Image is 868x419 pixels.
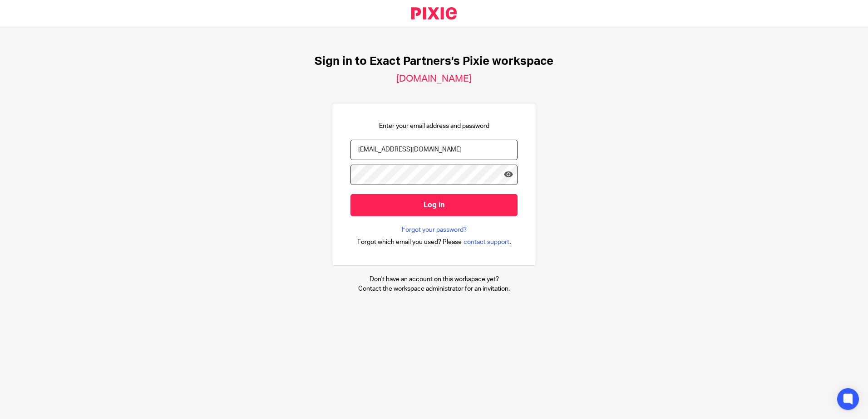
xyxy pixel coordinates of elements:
input: Log in [350,194,518,216]
span: Forgot which email you used? Please [357,238,462,247]
span: contact support [464,238,509,247]
p: Contact the workspace administrator for an invitation. [358,284,510,293]
h2: [DOMAIN_NAME] [396,73,472,85]
a: Forgot your password? [402,225,467,234]
p: Don't have an account on this workspace yet? [358,275,510,284]
h1: Sign in to Exact Partners's Pixie workspace [315,54,553,68]
input: name@example.com [350,140,518,160]
p: Enter your email address and password [379,122,489,131]
div: . [357,237,511,247]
